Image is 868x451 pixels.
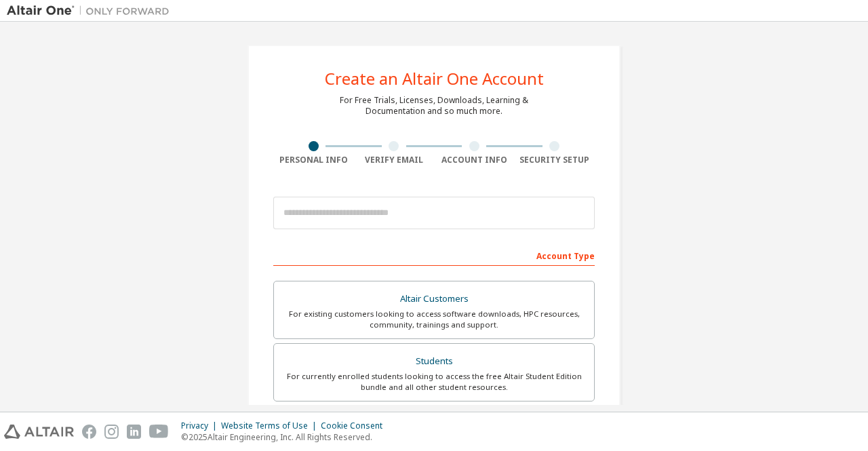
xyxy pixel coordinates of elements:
[104,425,119,439] img: instagram.svg
[282,290,586,309] div: Altair Customers
[354,155,435,165] div: Verify Email
[273,244,595,266] div: Account Type
[321,420,391,431] div: Cookie Consent
[181,431,391,443] p: © 2025 Altair Engineering, Inc. All Rights Reserved.
[282,371,586,393] div: For currently enrolled students looking to access the free Altair Student Edition bundle and all ...
[434,155,515,165] div: Account Info
[282,352,586,371] div: Students
[325,71,544,87] div: Create an Altair One Account
[149,425,169,439] img: youtube.svg
[127,425,141,439] img: linkedin.svg
[4,425,74,439] img: altair_logo.svg
[282,309,586,330] div: For existing customers looking to access software downloads, HPC resources, community, trainings ...
[7,4,176,18] img: Altair One
[82,425,96,439] img: facebook.svg
[273,155,354,165] div: Personal Info
[515,155,595,165] div: Security Setup
[340,95,528,117] div: For Free Trials, Licenses, Downloads, Learning & Documentation and so much more.
[181,420,221,431] div: Privacy
[221,420,321,431] div: Website Terms of Use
